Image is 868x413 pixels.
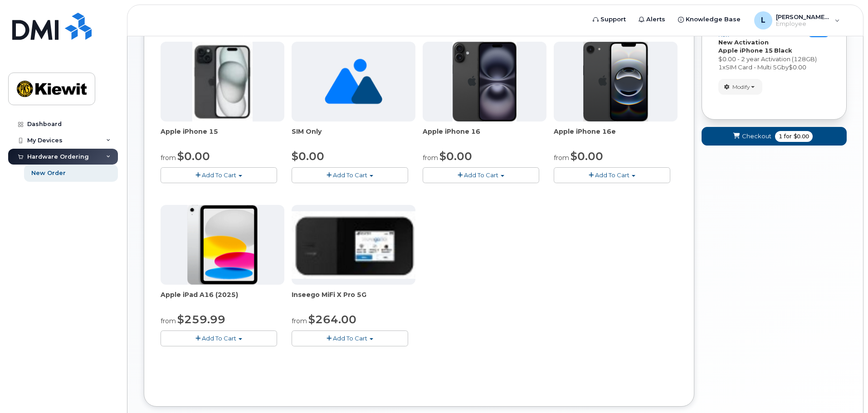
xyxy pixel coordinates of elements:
[423,127,546,145] div: Apple iPhone 16
[718,63,830,72] div: x by
[202,335,236,342] span: Add To Cart
[789,63,806,71] span: $0.00
[292,150,324,163] span: $0.00
[779,132,782,141] span: 1
[571,150,603,163] span: $0.00
[292,317,307,325] small: from
[554,154,569,162] small: from
[718,55,830,63] div: $0.00 - 2 year Activation (128GB)
[583,42,649,121] img: iphone16e.png
[177,313,225,326] span: $259.99
[292,330,408,346] button: Add To Cart
[632,10,672,29] a: Alerts
[646,15,665,24] span: Alerts
[718,39,769,46] strong: New Activation
[586,10,632,29] a: Support
[774,47,792,54] strong: Black
[554,167,670,183] button: Add To Cart
[686,15,741,24] span: Knowledge Base
[187,205,258,285] img: ipad_11.png
[292,290,415,308] div: Inseego MiFi X Pro 5G
[333,335,367,342] span: Add To Cart
[161,290,284,308] div: Apple iPad A16 (2025)
[742,132,771,141] span: Checkout
[423,154,438,162] small: from
[761,15,766,26] span: L
[702,127,847,146] button: Checkout 1 for $0.00
[308,313,356,326] span: $264.00
[325,42,382,121] img: no_image_found-2caef05468ed5679b831cfe6fc140e25e0c280774317ffc20a367ab7fd17291e.png
[726,63,781,71] span: SIM Card - Multi 5G
[161,317,176,325] small: from
[161,167,277,183] button: Add To Cart
[718,47,773,54] strong: Apple iPhone 15
[600,15,626,24] span: Support
[292,211,415,279] img: inseego5g.jpg
[161,330,277,346] button: Add To Cart
[776,20,830,28] span: Employee
[439,150,472,163] span: $0.00
[192,42,253,121] img: iphone15.jpg
[595,171,629,179] span: Add To Cart
[748,11,846,29] div: Logan.Miller1
[464,171,498,179] span: Add To Cart
[161,154,176,162] small: from
[718,63,722,71] span: 1
[718,79,762,95] button: Modify
[794,132,809,141] span: $0.00
[177,150,210,163] span: $0.00
[732,83,750,91] span: Modify
[202,171,236,179] span: Add To Cart
[292,167,408,183] button: Add To Cart
[672,10,747,29] a: Knowledge Base
[292,127,415,145] div: SIM Only
[453,42,517,121] img: iphone_16_plus.png
[423,167,539,183] button: Add To Cart
[161,127,284,145] div: Apple iPhone 15
[333,171,367,179] span: Add To Cart
[554,127,678,145] div: Apple iPhone 16e
[782,132,794,141] span: for
[829,374,861,406] iframe: Messenger Launcher
[776,13,830,20] span: [PERSON_NAME].Miller1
